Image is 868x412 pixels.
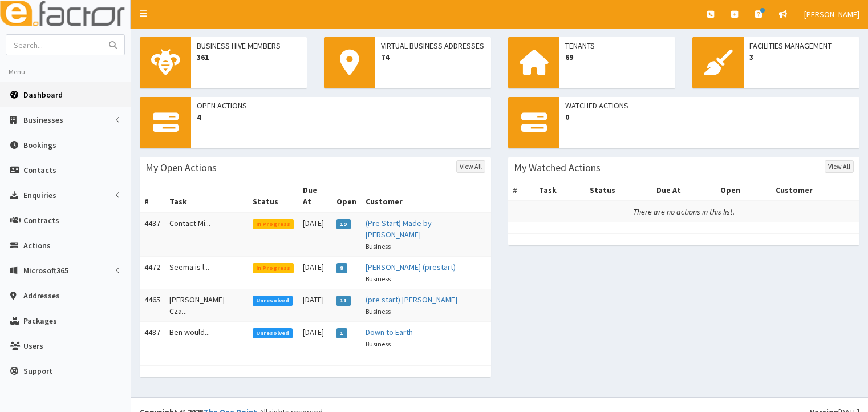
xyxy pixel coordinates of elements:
th: Task [165,180,248,212]
span: Enquiries [23,190,56,200]
th: Open [716,180,771,201]
span: 1 [336,328,347,338]
span: Unresolved [253,328,293,338]
span: 19 [336,219,351,229]
a: View All [825,160,854,173]
span: Facilities Management [749,40,854,51]
td: Seema is l... [165,257,248,289]
td: Contact Mi... [165,212,248,257]
th: Status [585,180,651,201]
td: [DATE] [298,322,332,354]
span: Business Hive Members [197,40,301,51]
a: [PERSON_NAME] (prestart) [366,262,456,272]
span: 11 [336,296,351,306]
th: Status [248,180,299,212]
span: Businesses [23,115,63,125]
span: In Progress [253,263,294,273]
h3: My Open Actions [145,163,217,173]
td: 4465 [140,289,165,322]
td: [PERSON_NAME] Cza... [165,289,248,322]
i: There are no actions in this list. [633,207,735,217]
h3: My Watched Actions [514,163,601,173]
td: Ben would... [165,322,248,354]
span: Packages [23,316,57,326]
span: Open Actions [197,100,485,111]
span: Unresolved [253,296,293,306]
span: Actions [23,240,51,251]
small: Business [366,274,391,283]
span: Virtual Business Addresses [381,40,485,51]
span: Tenants [565,40,670,51]
span: Dashboard [23,90,63,100]
th: # [140,180,165,212]
th: Open [332,180,361,212]
span: 3 [749,51,854,63]
td: [DATE] [298,257,332,289]
th: Customer [771,180,859,201]
span: 8 [336,263,347,273]
span: Support [23,366,52,376]
span: 69 [565,51,670,63]
td: [DATE] [298,212,332,257]
span: In Progress [253,219,294,229]
td: 4487 [140,322,165,354]
span: 361 [197,51,301,63]
span: 0 [565,111,854,123]
span: Users [23,341,43,351]
th: Task [534,180,586,201]
span: Bookings [23,140,56,150]
td: [DATE] [298,289,332,322]
span: Addresses [23,290,60,301]
th: Due At [652,180,716,201]
th: Due At [298,180,332,212]
span: 74 [381,51,485,63]
small: Business [366,307,391,316]
span: Contacts [23,165,56,175]
small: Business [366,340,391,348]
td: 4437 [140,212,165,257]
th: # [508,180,534,201]
th: Customer [361,180,491,212]
td: 4472 [140,257,165,289]
a: (Pre Start) Made by [PERSON_NAME] [366,218,432,240]
small: Business [366,242,391,251]
span: [PERSON_NAME] [804,9,859,19]
span: Contracts [23,215,59,225]
a: (pre start) [PERSON_NAME] [366,294,457,305]
a: Down to Earth [366,327,413,337]
input: Search... [6,35,102,55]
span: Watched Actions [565,100,854,111]
a: View All [456,160,485,173]
span: Microsoft365 [23,265,68,276]
span: 4 [197,111,485,123]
